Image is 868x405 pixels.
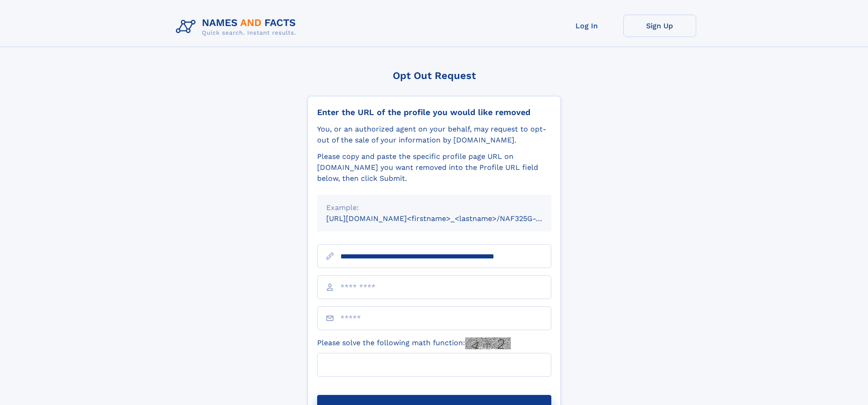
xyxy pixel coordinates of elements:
div: Enter the URL of the profile you would like removed [317,107,551,117]
div: Opt Out Request [308,70,561,81]
a: Log In [550,15,623,37]
small: [URL][DOMAIN_NAME]<firstname>_<lastname>/NAF325G-xxxxxxxx [326,214,569,223]
img: Logo Names and Facts [172,15,303,39]
div: Please copy and paste the specific profile page URL on [DOMAIN_NAME] you want removed into the Pr... [317,151,551,184]
div: Example: [326,202,542,213]
label: Please solve the following math function: [317,337,511,349]
a: Sign Up [623,15,696,37]
div: You, or an authorized agent on your behalf, may request to opt-out of the sale of your informatio... [317,124,551,146]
